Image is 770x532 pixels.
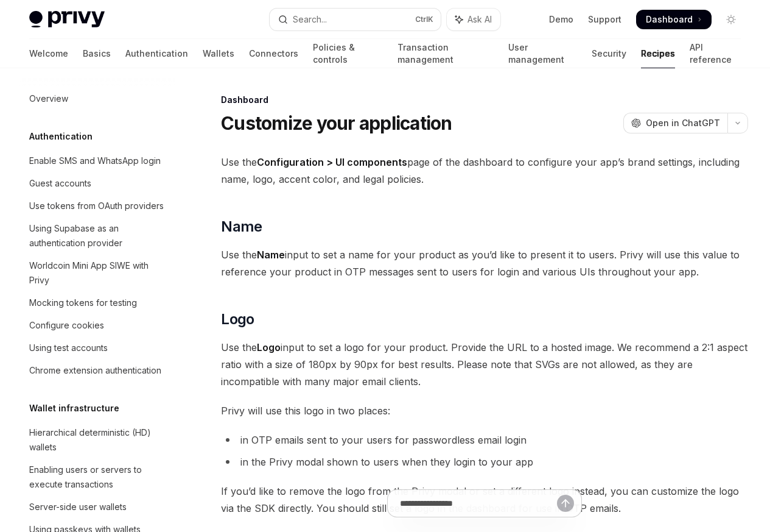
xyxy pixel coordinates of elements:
span: Dashboard [646,13,693,26]
div: Using test accounts [29,341,108,355]
li: in OTP emails sent to your users for passwordless email login [221,431,748,449]
div: Server-side user wallets [29,500,127,514]
a: Using test accounts [19,337,175,359]
a: Support [588,13,621,26]
button: Open in ChatGPT [623,113,727,133]
a: Configure cookies [19,314,175,336]
a: Use tokens from OAuth providers [19,195,175,217]
div: Guest accounts [29,176,91,191]
a: Server-side user wallets [19,496,175,518]
span: Use the input to set a logo for your product. Provide the URL to a hosted image. We recommend a 2... [221,339,748,390]
a: Guest accounts [19,172,175,194]
a: Using Supabase as an authentication provider [19,218,175,254]
img: light logo [29,11,105,28]
div: Search... [293,12,327,27]
div: Configure cookies [29,318,104,333]
a: Wallets [203,39,234,68]
h1: Customize your application [221,112,452,134]
span: Logo [221,310,254,329]
a: Authentication [125,39,188,68]
span: Open in ChatGPT [646,117,720,129]
div: Chrome extension authentication [29,363,161,378]
a: Enabling users or servers to execute transactions [19,459,175,495]
button: Toggle assistant panel [447,9,500,30]
a: Dashboard [636,10,712,29]
a: Welcome [29,39,68,68]
span: Ctrl K [415,15,433,24]
a: Overview [19,88,175,110]
span: Privy will use this logo in two places: [221,402,748,419]
a: Connectors [249,39,298,68]
a: Basics [83,39,111,68]
a: API reference [690,39,741,68]
div: Enabling users or servers to execute transactions [29,463,168,492]
a: Transaction management [397,39,494,68]
strong: Logo [257,341,281,353]
a: Recipes [641,39,675,68]
div: Use tokens from OAuth providers [29,199,164,213]
span: Use the input to set a name for your product as you’d like to present it to users. Privy will use... [221,246,748,280]
button: Send message [557,495,574,512]
a: Hierarchical deterministic (HD) wallets [19,422,175,458]
a: Chrome extension authentication [19,360,175,381]
a: Policies & controls [313,39,383,68]
a: Worldcoin Mini App SIWE with Privy [19,255,175,291]
a: User management [508,39,577,68]
div: Mocking tokens for testing [29,296,137,310]
span: If you’d like to remove the logo from the Privy modal or set a different logo instead, you can cu... [221,483,748,517]
div: Hierarchical deterministic (HD) wallets [29,425,168,455]
input: Ask a question... [400,490,557,517]
li: in the Privy modal shown to users when they login to your app [221,453,748,470]
div: Using Supabase as an authentication provider [29,221,168,250]
a: Demo [549,13,573,26]
a: Security [592,39,626,68]
span: Ask AI [467,13,492,26]
h5: Wallet infrastructure [29,401,119,416]
button: Toggle dark mode [721,10,741,29]
a: Mocking tokens for testing [19,292,175,314]
span: Use the page of the dashboard to configure your app’s brand settings, including name, logo, accen... [221,154,748,188]
span: Name [221,217,262,236]
strong: Configuration > UI components [257,156,407,168]
strong: Name [257,249,285,261]
div: Worldcoin Mini App SIWE with Privy [29,258,168,288]
div: Enable SMS and WhatsApp login [29,154,161,168]
a: Enable SMS and WhatsApp login [19,150,175,172]
div: Overview [29,91,68,106]
div: Dashboard [221,94,748,106]
button: Open search [270,9,441,30]
h5: Authentication [29,129,93,144]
